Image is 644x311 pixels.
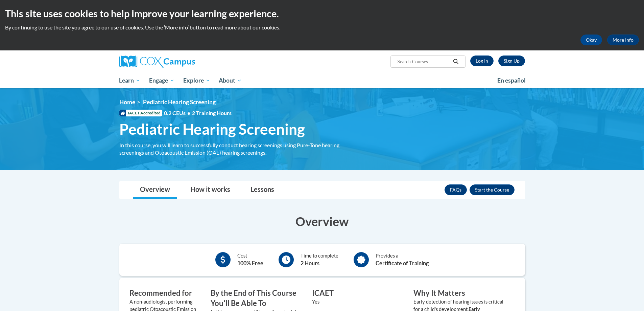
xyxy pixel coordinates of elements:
[445,184,467,195] a: FAQs
[312,299,319,305] value: Yes
[214,73,246,88] a: About
[580,35,602,45] button: Okay
[184,181,237,199] a: How it works
[133,181,177,199] a: Overview
[301,252,338,267] div: Time to complete
[183,76,210,85] span: Explore
[397,58,451,66] input: Search Courses
[119,110,162,116] span: IACET Accredited
[301,260,319,266] b: 2 Hours
[119,76,140,85] span: Learn
[119,55,195,68] img: Cox Campus
[119,213,525,230] h3: Overview
[607,35,639,45] a: More Info
[237,252,263,267] div: Cost
[498,55,525,66] a: Register
[187,110,190,116] span: •
[129,288,200,298] h3: Recommended for
[376,252,429,267] div: Provides a
[5,7,639,20] h2: This site uses cookies to help improve your learning experience.
[312,288,403,298] h3: ICAET
[119,120,305,138] span: Pediatric Hearing Screening
[211,288,302,309] h3: By the End of This Course Youʹll Be Able To
[493,73,530,88] a: En español
[470,184,515,195] button: Enroll
[219,76,242,85] span: About
[497,77,526,84] span: En español
[149,76,174,85] span: Engage
[119,141,353,156] div: In this course, you will learn to successfully conduct hearing screenings using Pure-Tone hearing...
[244,181,281,199] a: Lessons
[164,109,232,117] span: 0.2 CEUs
[109,73,535,88] div: Main menu
[119,55,248,68] a: Cox Campus
[237,260,263,266] b: 100% Free
[413,288,505,298] h3: Why It Matters
[5,24,639,31] p: By continuing to use the site you agree to our use of cookies. Use the ‘More info’ button to read...
[143,98,216,106] span: Pediatric Hearing Screening
[145,73,179,88] a: Engage
[119,98,135,106] a: Home
[451,58,461,66] button: Search
[376,260,429,266] b: Certificate of Training
[192,110,232,116] span: 2 Training Hours
[179,73,215,88] a: Explore
[470,55,494,66] a: Log In
[115,73,145,88] a: Learn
